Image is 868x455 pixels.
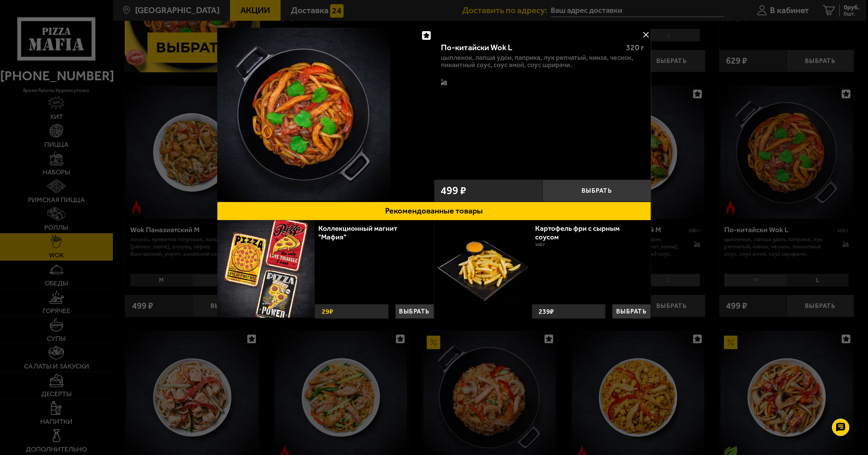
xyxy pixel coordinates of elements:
button: Рекомендованные товары [217,202,651,220]
strong: 29 ₽ [320,304,335,318]
strong: 239 ₽ [537,304,556,318]
img: По-китайски Wok L [217,28,390,201]
span: 320 г [626,43,644,52]
a: По-китайски Wok L [217,28,434,202]
span: 100 г [535,242,545,247]
span: 499 ₽ [441,185,466,196]
button: Выбрать [612,304,651,319]
button: Выбрать [395,304,434,319]
div: По-китайски Wok L [441,43,619,52]
p: цыпленок, лапша удон, паприка, лук репчатый, кинза, чеснок, пикантный соус, соус Амой, соус шрирачи. [441,54,644,69]
button: Выбрать [542,180,651,202]
a: Коллекционный магнит "Мафия" [318,224,397,241]
a: Картофель фри с сырным соусом [535,224,620,241]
